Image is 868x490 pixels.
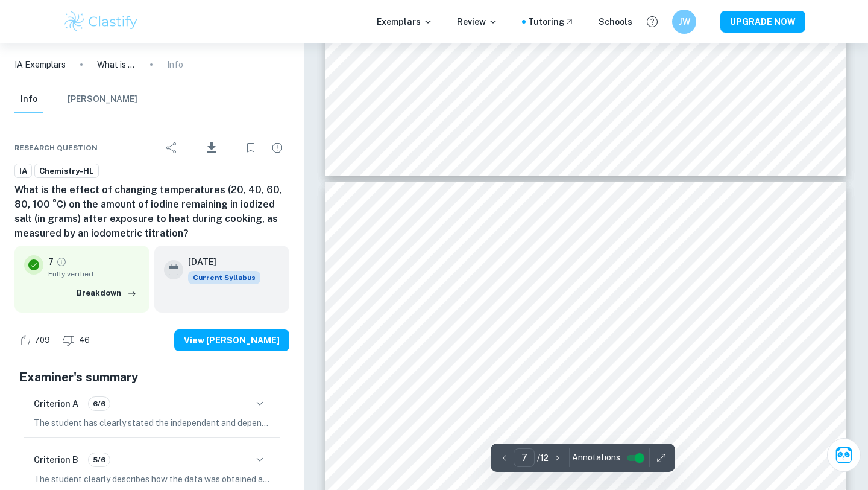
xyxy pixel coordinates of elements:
span: IA [15,165,31,177]
p: Exemplars [377,15,433,28]
p: What is the effect of changing temperatures (20, 40, 60, 80, 100 °C) on the amount of iodine rema... [97,58,136,71]
p: The student has clearly stated the independent and dependent variables in the research question, ... [34,416,270,430]
span: Current Syllabus [188,271,260,284]
button: [PERSON_NAME] [68,86,137,113]
span: Chemistry-HL [35,165,98,177]
span: 46 [72,334,96,346]
span: Annotations [572,451,620,464]
h6: JW [678,15,691,28]
a: Grade fully verified [56,256,67,267]
p: The student clearly describes how the data was obtained and processed, displaying the data in tab... [34,472,270,486]
div: Dislike [59,331,96,350]
a: Tutoring [528,15,574,28]
div: Bookmark [239,136,263,160]
p: 7 [48,255,54,269]
span: 709 [28,334,57,346]
h6: Criterion B [34,453,78,466]
h6: What is the effect of changing temperatures (20, 40, 60, 80, 100 °C) on the amount of iodine rema... [14,183,289,241]
div: This exemplar is based on the current syllabus. Feel free to refer to it for inspiration/ideas wh... [188,271,260,284]
div: Share [160,136,184,160]
button: JW [672,10,696,34]
h6: [DATE] [188,255,251,269]
p: / 12 [537,451,549,465]
div: Like [14,331,57,350]
span: 5/6 [89,454,110,465]
button: Info [14,86,43,113]
p: Info [167,58,183,71]
button: Ask Clai [827,438,861,472]
p: Review [457,15,498,28]
a: IA Exemplars [14,58,66,71]
button: View [PERSON_NAME] [174,329,289,351]
a: IA [14,164,32,179]
a: Schools [599,15,632,28]
a: Chemistry-HL [34,164,99,179]
span: Fully verified [48,269,140,279]
h5: Examiner's summary [19,368,285,386]
h6: Criterion A [34,397,78,410]
span: 6/6 [89,398,110,409]
button: UPGRADE NOW [720,11,805,33]
div: Report issue [265,136,289,160]
button: Help and Feedback [642,11,662,32]
span: Research question [14,142,98,153]
img: Clastify logo [63,10,139,34]
div: Download [186,132,236,164]
button: Breakdown [74,284,140,302]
